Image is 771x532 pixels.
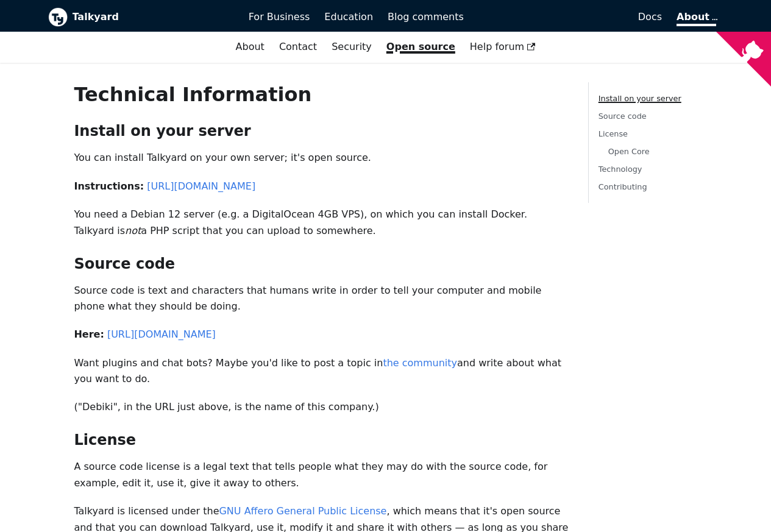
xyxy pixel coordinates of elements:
[48,7,232,27] a: Talkyard logoTalkyard
[74,355,568,388] p: Want plugins and chat bots? Maybe you'd like to post a topic in and write about what you want to do.
[147,180,255,192] a: [URL][DOMAIN_NAME]
[383,357,457,369] a: the community
[107,328,216,340] a: [URL][DOMAIN_NAME]
[74,207,568,239] p: You need a Debian 12 server (e.g. a DigitalOcean 4GB VPS), on which you can install Docker. Talky...
[380,7,471,27] a: Blog comments
[599,182,647,191] a: Contributing
[249,11,310,23] span: For Business
[638,11,662,23] span: Docs
[470,41,536,52] span: Help forum
[317,7,380,27] a: Education
[599,112,647,121] a: Source code
[74,431,568,449] h2: License
[74,122,568,140] h2: Install on your server
[74,82,568,107] h1: Technical Information
[125,225,141,236] em: not
[74,399,568,415] p: ("Debiki", in the URL just above, is the name of this company.)
[229,37,272,57] a: About
[74,255,568,273] h2: Source code
[324,37,379,57] a: Security
[272,37,324,57] a: Contact
[74,150,568,166] p: You can install Talkyard on your own server; it's open source.
[74,180,144,192] strong: Instructions:
[471,7,669,27] a: Docs
[74,283,568,315] p: Source code is text and characters that humans write in order to tell your computer and mobile ph...
[599,165,642,174] a: Technology
[73,9,232,25] b: Talkyard
[324,11,373,23] span: Education
[599,129,628,138] a: License
[463,37,543,57] a: Help forum
[677,11,716,26] a: About
[241,7,318,27] a: For Business
[608,147,650,156] a: Open Core
[388,11,464,23] span: Blog comments
[219,505,386,517] a: GNU Affero General Public License
[379,37,463,57] a: Open source
[74,328,104,340] strong: Here:
[599,94,681,103] a: Install on your server
[48,7,68,27] img: Talkyard logo
[74,459,568,491] p: A source code license is a legal text that tells people what they may do with the source code, fo...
